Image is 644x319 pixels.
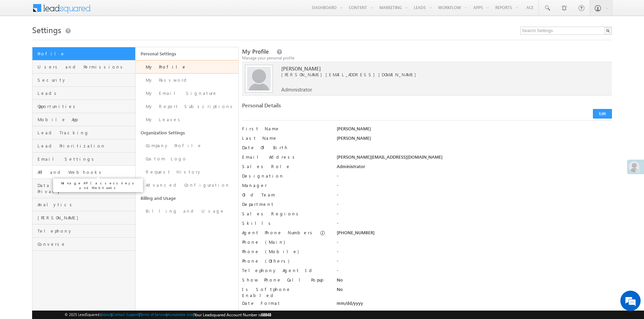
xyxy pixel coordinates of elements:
[136,152,238,165] a: Custom Logo
[38,90,133,96] span: Leads
[242,144,327,151] label: Date Of Birth
[136,192,238,205] a: Billing and Usage
[242,102,422,112] div: Personal Details
[337,300,612,310] div: mm/dd/yyyy
[38,116,133,123] span: Mobile App
[38,130,133,136] span: Lead Tracking
[337,154,612,163] div: [PERSON_NAME][EMAIL_ADDRESS][DOMAIN_NAME]
[167,312,193,317] a: Acceptable Use
[38,103,133,109] span: Opportunities
[136,47,238,60] a: Personal Settings
[32,74,135,87] a: Security
[593,109,612,118] button: Edit
[242,182,327,188] label: Manager
[242,248,299,255] label: Phone (Mobile)
[337,258,612,267] div: -
[337,192,612,201] div: -
[261,312,271,317] span: 68848
[242,300,327,306] label: Date Format
[242,211,327,217] label: Sales Regions
[56,181,140,190] p: Manage API access keys and Webhooks
[32,126,135,139] a: Lead Tracking
[337,239,612,248] div: -
[337,310,612,319] div: (GMT-05:00) Eastern Time ([GEOGRAPHIC_DATA] and [GEOGRAPHIC_DATA])
[337,173,612,182] div: -
[140,312,166,317] a: Terms of Service
[242,163,327,169] label: Sales Role
[32,166,135,179] a: API and Webhooks
[136,113,238,126] a: My Leaves
[242,173,327,179] label: Designation
[136,87,238,100] a: My Email Signature
[32,153,135,166] a: Email Settings
[38,143,133,149] span: Lead Prioritization
[38,241,133,247] span: Converse
[32,100,135,113] a: Opportunities
[32,87,135,100] a: Leads
[242,154,327,160] label: Email Address
[281,72,577,78] span: [PERSON_NAME][EMAIL_ADDRESS][DOMAIN_NAME]
[337,211,612,220] div: -
[38,64,133,70] span: Users and Permissions
[32,113,135,126] a: Mobile App
[38,77,133,83] span: Security
[136,74,238,87] a: My Password
[65,312,271,318] span: © 2025 LeadSquared | | | | |
[32,139,135,153] a: Lead Prioritization
[38,215,133,221] span: [PERSON_NAME]
[337,163,612,173] div: Administrator
[242,126,327,132] label: First Name
[38,51,133,57] span: Profile
[242,135,327,141] label: Last Name
[32,238,135,251] a: Converse
[337,267,612,277] div: -
[136,165,238,179] a: Request History
[136,100,238,113] a: My Report Subscriptions
[337,248,612,258] div: -
[112,312,139,317] a: Contact Support
[281,86,312,92] span: Administrator
[136,126,238,139] a: Organization Settings
[242,286,327,298] label: Is Softphone Enabled
[38,202,133,208] span: Analytics
[242,310,327,316] label: Time Zone
[337,126,612,135] div: [PERSON_NAME]
[337,230,612,239] div: [PHONE_NUMBER]
[194,312,271,317] span: Your Leadsquared Account Number is
[101,312,111,317] a: About
[32,224,135,238] a: Telephony
[242,55,612,61] div: Manage your personal profile
[32,211,135,224] a: [PERSON_NAME]
[242,267,327,273] label: Telephony Agent Id
[337,135,612,144] div: [PERSON_NAME]
[337,182,612,192] div: -
[242,220,327,226] label: Skills
[38,228,133,234] span: Telephony
[32,24,61,35] span: Settings
[337,220,612,230] div: -
[242,48,269,55] span: My Profile
[38,169,133,175] span: API and Webhooks
[337,286,612,296] div: No
[38,156,133,162] span: Email Settings
[242,239,327,245] label: Phone (Main)
[32,60,135,74] a: Users and Permissions
[242,277,327,283] label: Show Phone Call Popup
[242,192,327,198] label: Old Team
[136,179,238,192] a: Advanced Configuration
[32,47,135,60] a: Profile
[337,277,612,286] div: No
[242,258,327,264] label: Phone (Others)
[32,179,135,198] a: Data Management and Privacy
[136,139,238,152] a: Company Profile
[337,201,612,211] div: -
[520,27,612,35] input: Search Settings
[242,230,315,236] label: Agent Phone Numbers
[281,65,577,72] span: [PERSON_NAME]
[38,182,133,194] span: Data Management and Privacy
[136,205,238,218] a: Billing and Usage
[32,198,135,211] a: Analytics
[136,60,238,74] a: My Profile
[242,201,327,207] label: Department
